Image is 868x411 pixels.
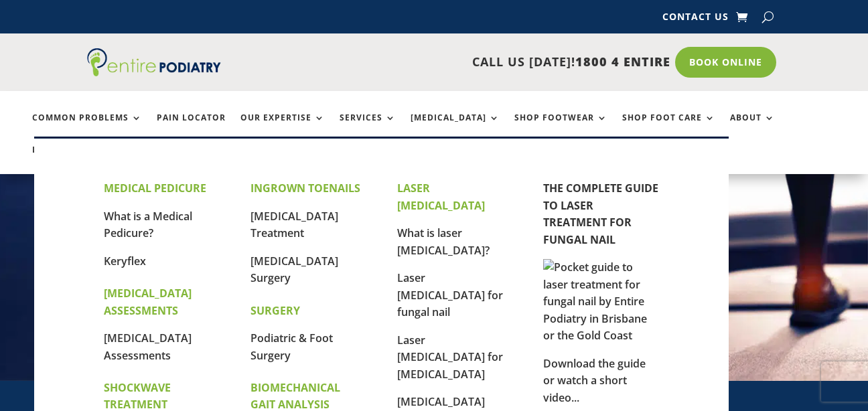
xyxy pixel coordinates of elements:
strong: LASER [MEDICAL_DATA] [397,181,485,213]
a: About [730,113,775,142]
img: Pocket guide to laser treatment for fungal nail by Entire Podiatry in Brisbane or the Gold Coast [543,259,659,345]
a: Laser [MEDICAL_DATA] for fungal nail [397,270,503,319]
strong: INGROWN TOENAILS [250,181,360,195]
a: [MEDICAL_DATA] Assessments [104,331,192,363]
a: What is laser [MEDICAL_DATA]? [397,226,490,258]
a: Laser [MEDICAL_DATA] for [MEDICAL_DATA] [397,333,503,382]
a: What is a Medical Pedicure? [104,209,192,241]
a: Contact Us [662,12,729,27]
strong: [MEDICAL_DATA] ASSESSMENTS [104,286,192,318]
a: Keryflex [104,254,146,268]
a: Common Problems [32,113,142,142]
a: Shop Footwear [514,113,607,142]
a: Entire Podiatry [87,66,221,79]
a: Shop Foot Care [622,113,715,142]
a: THE COMPLETE GUIDE TO LASER TREATMENT FOR FUNGAL NAIL [543,181,658,247]
a: Book Online [675,47,776,78]
p: CALL US [DATE]! [243,54,670,71]
strong: SURGERY [250,303,300,318]
a: Podiatric & Foot Surgery [250,331,333,363]
a: [MEDICAL_DATA] Treatment [250,209,338,241]
img: logo (1) [87,48,221,76]
a: [MEDICAL_DATA] [411,113,500,142]
a: Pain Locator [157,113,226,142]
a: Services [340,113,396,142]
strong: MEDICAL PEDICURE [104,181,206,195]
a: Download the guide or watch a short video... [543,356,646,405]
a: [MEDICAL_DATA] Surgery [250,254,338,286]
span: 1800 4 ENTIRE [575,54,670,70]
a: Locations [32,145,99,174]
a: Our Expertise [240,113,325,142]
